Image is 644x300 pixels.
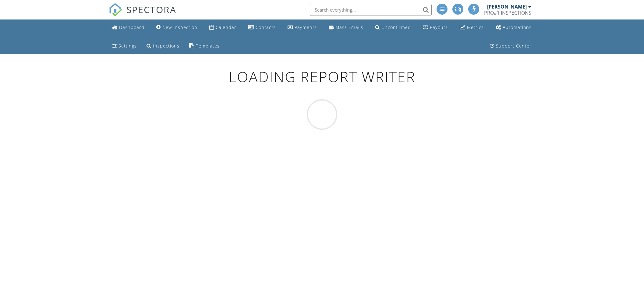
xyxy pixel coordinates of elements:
[326,22,366,33] a: Mass Emails
[381,24,411,30] div: Unconfirmed
[487,41,534,52] a: Support Center
[335,24,363,30] div: Mass Emails
[493,22,534,33] a: Automations (Advanced)
[467,24,484,30] div: Metrics
[119,43,137,49] div: Settings
[109,8,176,21] a: SPECTORA
[285,22,319,33] a: Payments
[310,4,432,16] input: Search everything...
[162,24,197,30] div: New Inspection
[110,41,139,52] a: Settings
[503,24,532,30] div: Automations
[144,41,182,52] a: Inspections
[119,24,144,30] div: Dashboard
[457,22,486,33] a: Metrics
[484,10,531,16] div: PRO#1 INSPECTIONS
[295,24,317,30] div: Payments
[496,43,532,49] div: Support Center
[420,22,450,33] a: Payouts
[154,22,200,33] a: New Inspection
[207,22,239,33] a: Calendar
[196,43,220,49] div: Templates
[430,24,448,30] div: Payouts
[216,24,236,30] div: Calendar
[246,22,278,33] a: Contacts
[109,3,122,16] img: The Best Home Inspection Software - Spectora
[187,41,222,52] a: Templates
[487,4,527,10] div: [PERSON_NAME]
[256,24,276,30] div: Contacts
[126,3,176,16] span: SPECTORA
[110,22,147,33] a: Dashboard
[373,22,413,33] a: Unconfirmed
[153,43,179,49] div: Inspections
